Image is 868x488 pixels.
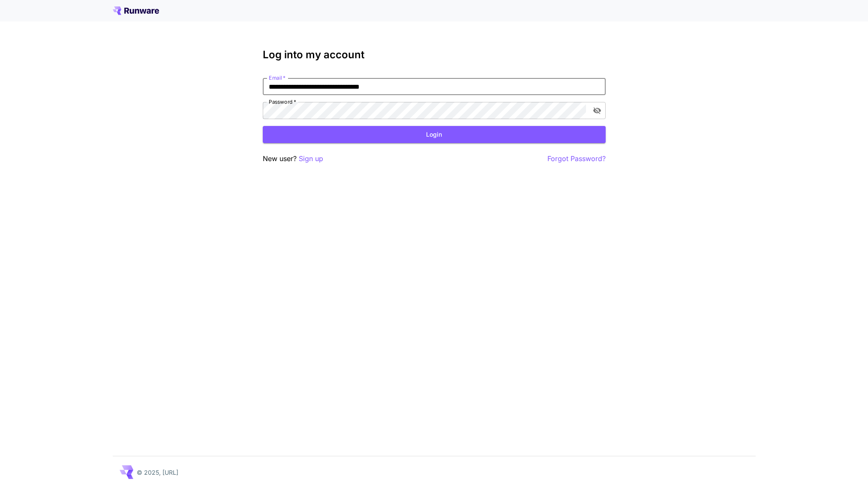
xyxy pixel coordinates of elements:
[269,98,296,105] label: Password
[137,468,178,477] p: © 2025, [URL]
[269,74,285,81] label: Email
[263,126,606,144] button: Login
[263,153,323,164] p: New user?
[547,153,606,164] button: Forgot Password?
[299,153,323,164] button: Sign up
[589,103,605,118] button: toggle password visibility
[263,49,606,61] h3: Log into my account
